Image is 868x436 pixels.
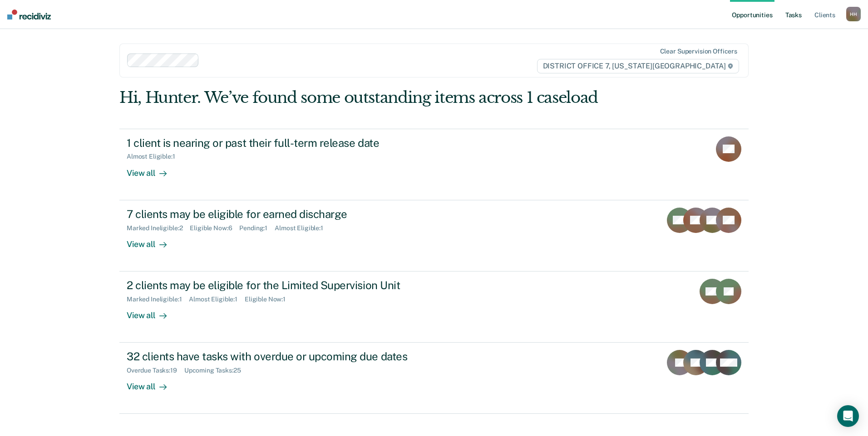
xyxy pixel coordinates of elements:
[119,200,749,271] a: 7 clients may be eligible for earned dischargeMarked Ineligible:2Eligible Now:6Pending:1Almost El...
[127,224,190,232] div: Marked Ineligible : 2
[119,129,749,200] a: 1 client is nearing or past their full-term release dateAlmost Eligible:1View all
[245,296,293,303] div: Eligible Now : 1
[127,374,178,392] div: View all
[127,232,178,249] div: View all
[846,7,861,21] div: H H
[127,208,445,221] div: 7 clients may be eligible for earned discharge
[127,160,178,178] div: View all
[127,296,189,303] div: Marked Ineligible : 1
[184,367,248,374] div: Upcoming Tasks : 25
[127,153,182,160] div: Almost Eligible : 1
[837,405,859,427] div: Open Intercom Messenger
[190,224,239,232] div: Eligible Now : 6
[537,59,739,73] span: DISTRICT OFFICE 7, [US_STATE][GEOGRAPHIC_DATA]
[119,343,749,414] a: 32 clients have tasks with overdue or upcoming due datesOverdue Tasks:19Upcoming Tasks:25View all
[275,224,330,232] div: Almost Eligible : 1
[127,279,445,292] div: 2 clients may be eligible for the Limited Supervision Unit
[7,10,51,19] img: Recidiviz
[660,48,737,55] div: Clear supervision officers
[127,350,445,363] div: 32 clients have tasks with overdue or upcoming due dates
[127,367,184,374] div: Overdue Tasks : 19
[846,7,861,21] button: HH
[127,303,178,321] div: View all
[189,296,245,303] div: Almost Eligible : 1
[239,224,275,232] div: Pending : 1
[119,88,623,107] div: Hi, Hunter. We’ve found some outstanding items across 1 caseload
[119,271,749,343] a: 2 clients may be eligible for the Limited Supervision UnitMarked Ineligible:1Almost Eligible:1Eli...
[127,136,445,150] div: 1 client is nearing or past their full-term release date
